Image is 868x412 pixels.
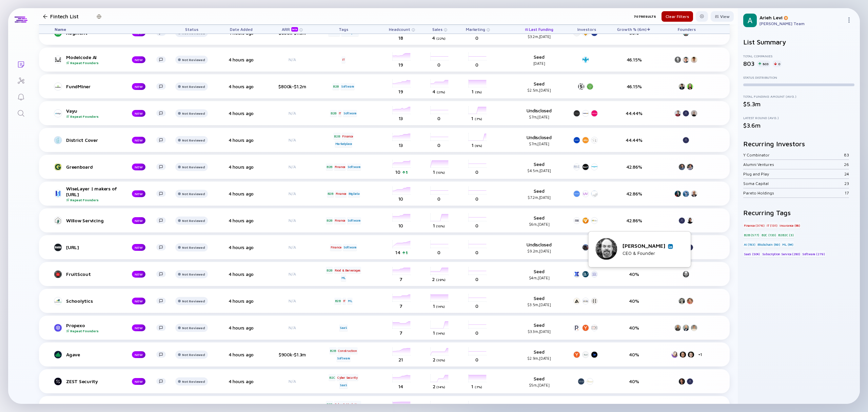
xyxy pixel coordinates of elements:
[66,198,121,202] div: Repeat Founders
[743,181,844,186] div: Soma Capital
[612,83,656,89] div: 46.15%
[743,100,854,108] div: $5.3m
[743,171,844,176] div: Plug and Play
[66,83,121,89] div: FundMiner
[517,195,561,200] div: $7.2m, [DATE]
[222,137,260,143] div: 4 hours ago
[55,217,171,225] a: Willow ServicingNEW
[337,347,358,354] div: Construction
[777,231,794,238] div: B2B2C (3)
[743,94,854,98] div: Total Funding Amount (Avg.)
[222,191,260,196] div: 4 hours ago
[517,34,561,39] div: $3.2m, [DATE]
[270,271,314,277] div: N/A
[66,54,121,65] div: Modelcode AI
[612,352,656,357] div: 40%
[55,136,171,144] a: District CoverNEW
[844,162,849,167] div: 26
[334,298,341,304] div: B2B
[270,325,314,330] div: N/A
[341,133,354,139] div: Finance
[222,218,260,223] div: 4 hours ago
[182,219,205,223] div: Not Reviewed
[270,245,314,250] div: N/A
[571,25,602,34] div: Investors
[844,171,849,176] div: 24
[334,401,361,408] div: Sales & Marketing
[270,298,314,303] div: N/A
[66,108,121,118] div: Vayu
[50,13,78,19] h1: Fintech List
[347,217,361,224] div: Software
[743,140,854,148] h2: Recurring Investors
[782,241,794,248] div: ML (84)
[324,25,362,34] div: Tags
[222,352,260,357] div: 4 hours ago
[339,382,348,389] div: SaaS
[743,162,844,167] div: Alumni Ventures
[517,115,561,119] div: $7m, [DATE]
[330,244,342,251] div: Finance
[66,352,121,357] div: Agave
[330,110,337,117] div: B2B
[743,122,854,129] div: $3.6m
[342,298,347,304] div: IT
[8,72,34,88] a: Investor Map
[66,378,121,384] div: ZEST Security
[623,243,673,249] div: [PERSON_NAME]
[66,271,121,277] div: FruitScout
[222,164,260,170] div: 4 hours ago
[743,231,760,238] div: B2B (577)
[326,217,333,224] div: B2B
[55,351,171,359] a: AgaveNEW
[222,378,260,384] div: 4 hours ago
[348,190,360,197] div: BigData
[517,168,561,173] div: $4.5m, [DATE]
[347,298,353,304] div: ML
[182,245,205,249] div: Not Reviewed
[612,57,656,62] div: 46.15%
[55,54,171,65] a: Modelcode AIRepeat FoundersNEW
[517,188,561,200] div: Seed
[466,27,485,32] span: Marketing
[327,190,334,197] div: B2B
[66,298,121,304] div: Schoolytics
[517,356,561,360] div: $2.9m, [DATE]
[766,222,778,229] div: IT (131)
[517,329,561,334] div: $3.3m, [DATE]
[185,27,198,32] span: Status
[743,241,756,248] div: AI (183)
[517,142,561,146] div: $7m, [DATE]
[517,322,561,334] div: Seed
[343,244,357,251] div: Software
[8,105,34,121] a: Search
[55,270,171,278] a: FruitScoutNEW
[66,164,121,170] div: Greenboard
[517,383,561,387] div: $5m, [DATE]
[334,267,361,274] div: Food & Berverages
[517,61,561,65] div: [DATE]
[329,374,336,381] div: B2C
[773,60,782,67] div: 0
[182,58,205,62] div: Not Reviewed
[49,25,171,34] div: Name
[222,110,260,116] div: 4 hours ago
[222,271,260,277] div: 4 hours ago
[779,222,801,229] div: Insurance (88)
[337,374,358,381] div: Cyber Security
[517,215,561,226] div: Seed
[55,297,171,305] a: SchoolyticsNEW
[759,21,844,26] div: [PERSON_NAME] Team
[66,322,121,333] div: Propexo
[270,83,314,89] div: $800k-$1.2m
[8,88,34,105] a: Reminders
[182,111,205,115] div: Not Reviewed
[612,298,656,304] div: 40%
[612,164,656,170] div: 42.86%
[335,190,347,197] div: Finance
[517,295,561,307] div: Seed
[666,25,707,34] div: Founders
[662,11,693,22] div: Clear Filters
[802,250,826,257] div: Software (279)
[270,137,314,143] div: N/A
